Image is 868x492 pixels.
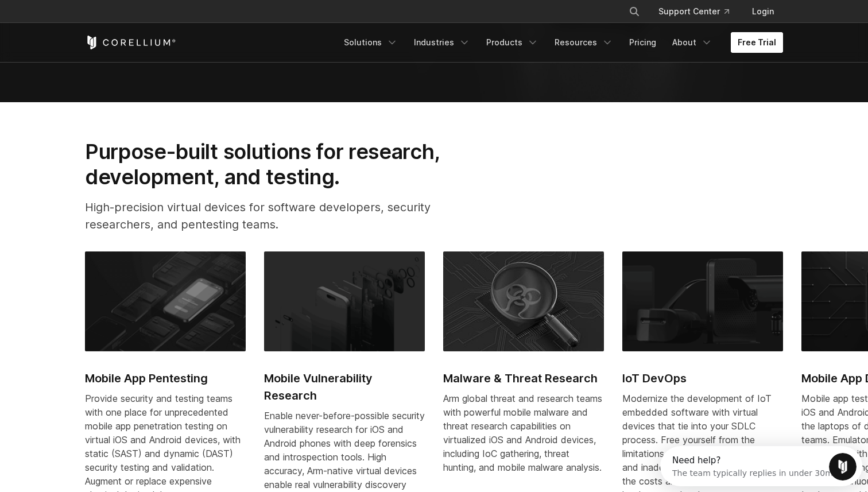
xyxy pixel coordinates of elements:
a: Malware & Threat Research Malware & Threat Research Arm global threat and research teams with pow... [443,251,604,488]
h2: IoT DevOps [622,370,783,387]
a: Products [479,32,545,53]
a: Pricing [622,32,663,53]
h2: Malware & Threat Research [443,370,604,387]
iframe: Intercom live chat discovery launcher [660,446,862,486]
h2: Purpose-built solutions for research, development, and testing. [85,139,476,190]
div: The team typically replies in under 30m [12,19,173,31]
a: Industries [407,32,477,53]
div: Arm global threat and research teams with powerful mobile malware and threat research capabilitie... [443,392,604,474]
a: Solutions [337,32,405,53]
div: Navigation Menu [337,32,783,53]
a: About [665,32,719,53]
div: Navigation Menu [615,1,783,22]
h2: Mobile Vulnerability Research [264,370,425,404]
iframe: Intercom live chat [829,453,857,481]
img: Mobile Vulnerability Research [264,251,425,351]
div: Open Intercom Messenger [5,5,207,36]
img: Mobile App Pentesting [85,251,246,351]
div: Need help? [12,10,173,19]
img: Malware & Threat Research [443,251,604,351]
a: Corellium Home [85,36,176,49]
a: Login [743,1,783,22]
a: Free Trial [731,32,783,53]
a: Resources [548,32,620,53]
h2: Mobile App Pentesting [85,370,246,387]
p: High-precision virtual devices for software developers, security researchers, and pentesting teams. [85,199,476,233]
img: IoT DevOps [622,251,783,351]
button: Search [624,1,645,22]
a: Support Center [649,1,738,22]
